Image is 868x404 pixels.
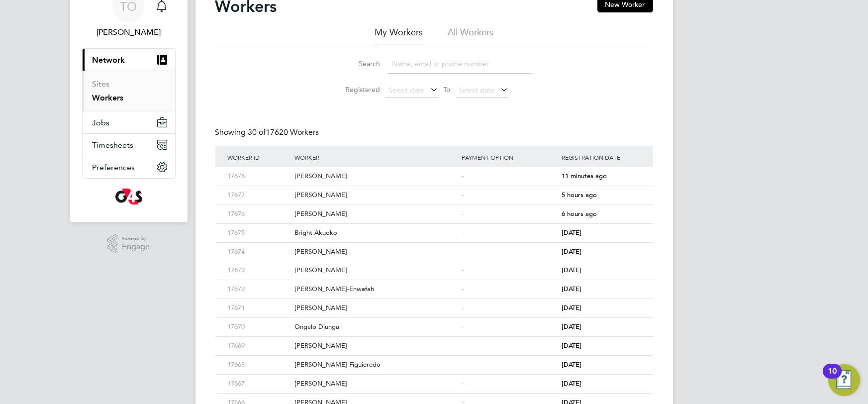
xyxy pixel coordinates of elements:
[562,228,581,237] span: [DATE]
[562,266,581,274] span: [DATE]
[292,167,459,186] div: [PERSON_NAME]
[336,85,381,94] label: Registered
[215,127,321,138] div: Showing
[459,86,495,95] span: Select date
[93,79,110,89] a: Sites
[562,191,597,199] span: 5 hours ago
[82,26,176,38] span: Tracy Omalley
[225,167,292,186] div: 17678
[225,318,292,336] div: 17670
[292,280,459,299] div: [PERSON_NAME]-Enwefah
[292,205,459,223] div: [PERSON_NAME]
[828,371,837,384] div: 10
[93,163,135,172] span: Preferences
[225,186,643,194] a: 17677[PERSON_NAME]-5 hours ago
[292,224,459,242] div: Bright Akuoko
[459,280,560,299] div: -
[828,364,860,396] button: Open Resource Center, 10 new notifications
[93,93,124,102] a: Workers
[448,26,493,44] li: All Workers
[225,336,643,345] a: 17669[PERSON_NAME]-[DATE]
[83,134,175,156] button: Timesheets
[389,86,425,95] span: Select date
[459,205,560,223] div: -
[459,356,560,374] div: -
[562,172,607,180] span: 11 minutes ago
[225,280,292,299] div: 17672
[83,111,175,133] button: Jobs
[459,337,560,355] div: -
[83,156,175,178] button: Preferences
[292,261,459,280] div: [PERSON_NAME]
[225,337,292,355] div: 17669
[559,146,643,169] div: Registration Date
[225,167,643,175] a: 17678[PERSON_NAME]-11 minutes ago
[562,247,581,256] span: [DATE]
[225,355,643,364] a: 17668[PERSON_NAME] Figuieredo-[DATE]
[562,209,597,218] span: 6 hours ago
[225,374,643,383] a: 17667[PERSON_NAME]-[DATE]
[459,299,560,317] div: -
[225,261,643,269] a: 17673[PERSON_NAME]-[DATE]
[562,303,581,312] span: [DATE]
[459,146,560,169] div: Payment Option
[93,55,125,65] span: Network
[459,261,560,280] div: -
[225,299,292,317] div: 17671
[122,234,150,243] span: Powered by
[225,242,643,251] a: 17674[PERSON_NAME]-[DATE]
[225,280,643,288] a: 17672[PERSON_NAME]-Enwefah-[DATE]
[375,26,423,44] li: My Workers
[225,261,292,280] div: 17673
[225,146,292,169] div: Worker ID
[387,54,533,74] input: Name, email or phone number
[248,127,319,137] span: 17620 Workers
[225,299,643,307] a: 17671[PERSON_NAME]-[DATE]
[292,318,459,336] div: Ongelo Djunga
[82,189,176,204] a: Go to home page
[562,322,581,331] span: [DATE]
[225,356,292,374] div: 17668
[459,224,560,242] div: -
[225,317,643,326] a: 17670Ongelo Djunga-[DATE]
[225,243,292,261] div: 17674
[93,118,110,127] span: Jobs
[225,223,643,232] a: 17675Bright Akuoko-[DATE]
[336,59,381,68] label: Search
[562,360,581,369] span: [DATE]
[459,375,560,393] div: -
[292,243,459,261] div: [PERSON_NAME]
[292,299,459,317] div: [PERSON_NAME]
[115,189,142,204] img: g4s-logo-retina.png
[225,393,643,402] a: 17666[PERSON_NAME]-[DATE]
[562,379,581,388] span: [DATE]
[122,243,150,251] span: Engage
[459,186,560,204] div: -
[225,224,292,242] div: 17675
[93,140,134,150] span: Timesheets
[292,337,459,355] div: [PERSON_NAME]
[459,243,560,261] div: -
[225,375,292,393] div: 17667
[248,127,266,137] span: 30 of
[292,356,459,374] div: [PERSON_NAME] Figuieredo
[441,83,454,96] span: To
[225,205,292,223] div: 17676
[459,318,560,336] div: -
[83,71,175,111] div: Network
[292,375,459,393] div: [PERSON_NAME]
[562,285,581,293] span: [DATE]
[225,186,292,204] div: 17677
[83,49,175,71] button: Network
[292,186,459,204] div: [PERSON_NAME]
[292,146,459,169] div: Worker
[225,204,643,213] a: 17676[PERSON_NAME]-6 hours ago
[107,234,150,253] a: Powered byEngage
[562,341,581,350] span: [DATE]
[459,167,560,186] div: -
